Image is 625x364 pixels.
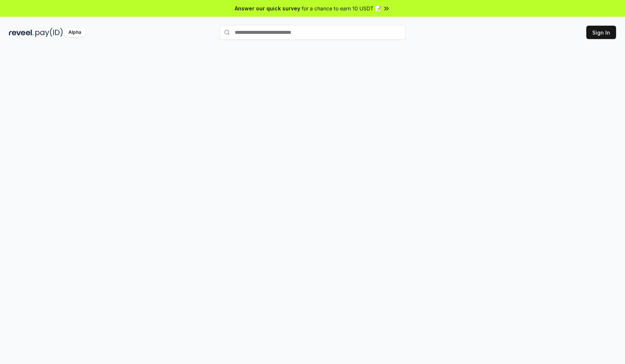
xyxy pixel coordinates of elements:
[235,4,300,12] span: Answer our quick survey
[35,28,63,37] img: pay_id
[9,28,34,37] img: reveel_dark
[302,4,381,12] span: for a chance to earn 10 USDT 📝
[586,26,616,39] button: Sign In
[64,28,85,37] div: Alpha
